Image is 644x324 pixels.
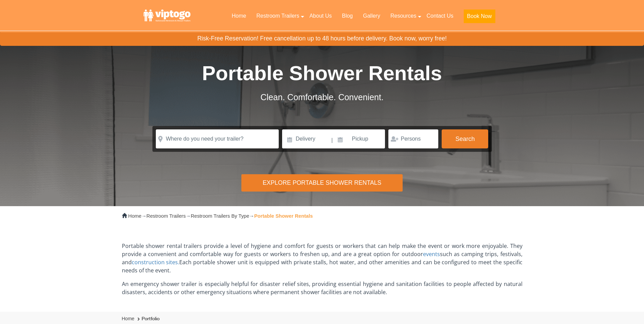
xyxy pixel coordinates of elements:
[122,242,522,274] p: Portable shower rental trailers provide a level of hygiene and comfort for guests or workers that...
[260,92,384,102] span: Clean. Comfortable. Convenient.
[128,213,313,219] span: → → →
[282,129,331,148] input: Delivery
[122,316,134,321] a: Home
[459,8,500,27] a: Book Now
[241,174,402,192] div: Explore Portable Shower Rentals
[191,213,249,219] a: Restroom Trailers By Type
[304,8,337,23] a: About Us
[388,129,438,148] input: Persons
[337,8,358,23] a: Blog
[334,129,385,148] input: Pickup
[128,213,142,219] a: Home
[423,250,440,258] a: events
[156,129,279,148] input: Where do you need your trailer?
[385,8,421,23] a: Resources
[464,10,495,23] button: Book Now
[146,213,186,219] a: Restroom Trailers
[331,129,333,151] span: |
[202,62,442,85] span: Portable Shower Rentals
[122,280,522,296] p: An emergency shower trailer is especially helpful for disaster relief sites, providing essential ...
[136,315,160,323] li: Portfolio
[421,8,458,23] a: Contact Us
[358,8,385,23] a: Gallery
[254,213,313,219] strong: Portable Shower Rentals
[226,8,251,23] a: Home
[132,258,180,266] a: construction sites.
[251,8,304,23] a: Restroom Trailers
[442,129,488,148] button: Search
